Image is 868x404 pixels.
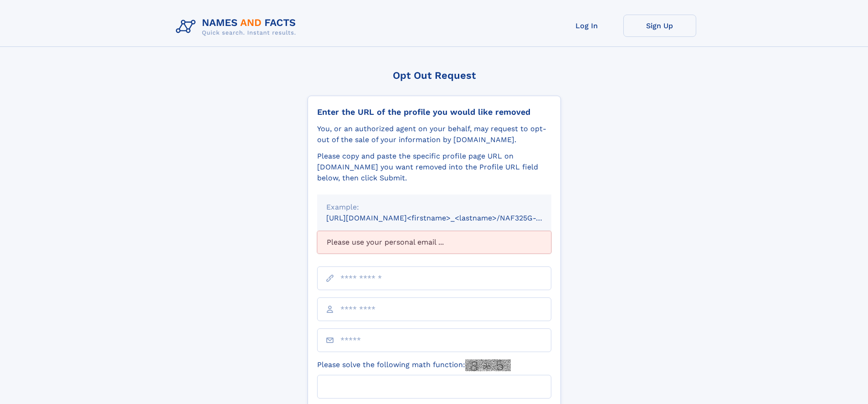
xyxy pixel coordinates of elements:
a: Sign Up [623,15,696,37]
div: Opt Out Request [308,70,561,81]
div: Enter the URL of the profile you would like removed [317,107,551,117]
a: Log In [550,15,623,37]
div: You, or an authorized agent on your behalf, may request to opt-out of the sale of your informatio... [317,123,551,145]
div: Please copy and paste the specific profile page URL on [DOMAIN_NAME] you want removed into the Pr... [317,151,551,184]
img: Logo Names and Facts [172,15,303,39]
label: Please solve the following math function: [317,359,511,371]
div: Please use your personal email ... [317,231,551,254]
small: [URL][DOMAIN_NAME]<firstname>_<lastname>/NAF325G-xxxxxxxx [326,214,569,222]
div: Example: [326,202,542,213]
